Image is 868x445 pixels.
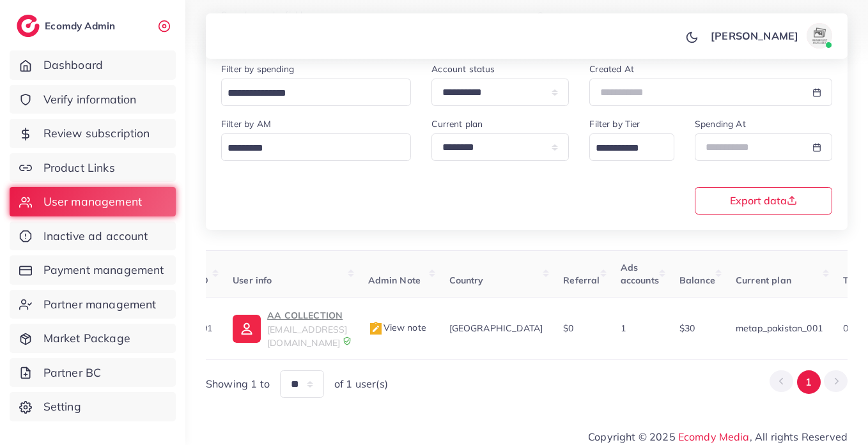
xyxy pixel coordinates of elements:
[267,308,347,323] p: AA COLLECTION
[10,187,176,216] a: User management
[233,315,261,343] img: ic-user-info.36bf1079.svg
[563,322,573,334] span: $0
[45,20,118,32] h2: Ecomdy Admin
[10,392,176,421] a: Setting
[43,125,150,142] span: Review subscription
[770,370,848,394] ul: Pagination
[588,429,848,444] span: Copyright © 2025
[695,117,746,130] label: Spending At
[678,430,750,443] a: Ecomdy Media
[679,322,695,334] span: $30
[223,84,394,103] input: Search for option
[10,50,176,80] a: Dashboard
[10,222,176,251] a: Inactive ad account
[10,358,176,388] a: Partner BC
[449,275,484,286] span: Country
[43,193,142,210] span: User management
[43,398,81,415] span: Setting
[43,262,164,278] span: Payment management
[10,255,176,285] a: Payment management
[43,160,115,176] span: Product Links
[750,429,848,444] span: , All rights Reserved
[10,119,176,148] a: Review subscription
[223,139,394,158] input: Search for option
[449,322,543,334] span: [GEOGRAPHIC_DATA]
[334,377,388,391] span: of 1 user(s)
[589,63,634,75] label: Created At
[221,133,411,161] div: Search for option
[711,28,798,43] p: [PERSON_NAME]
[843,275,861,286] span: Tier
[221,63,294,75] label: Filter by spending
[368,275,421,286] span: Admin Note
[589,117,640,130] label: Filter by Tier
[431,63,495,75] label: Account status
[621,322,626,334] span: 1
[233,275,272,286] span: User info
[43,228,148,245] span: Inactive ad account
[807,23,832,49] img: avatar
[43,91,137,108] span: Verify information
[368,321,384,336] img: admin_note.cdd0b510.svg
[797,370,821,394] button: Go to page 1
[736,275,791,286] span: Current plan
[368,322,426,333] span: View note
[679,275,715,286] span: Balance
[563,275,600,286] span: Referral
[221,117,271,130] label: Filter by AM
[221,79,411,106] div: Search for option
[43,330,130,347] span: Market Package
[43,296,157,313] span: Partner management
[43,57,103,73] span: Dashboard
[10,324,176,353] a: Market Package
[431,117,483,130] label: Current plan
[343,336,352,345] img: 9CAL8B2pu8EFxCJHYAAAAldEVYdGRhdGU6Y3JlYXRlADIwMjItMTItMDlUMDQ6NTg6MzkrMDA6MDBXSlgLAAAAJXRFWHRkYXR...
[43,365,102,381] span: Partner BC
[621,262,659,286] span: Ads accounts
[695,187,832,215] button: Export data
[10,153,176,183] a: Product Links
[10,290,176,319] a: Partner management
[206,377,270,391] span: Showing 1 to
[267,324,347,348] span: [EMAIL_ADDRESS][DOMAIN_NAME]
[17,15,118,37] a: logoEcomdy Admin
[10,85,176,114] a: Verify information
[730,195,797,206] span: Export data
[843,322,848,334] span: 0
[704,23,837,49] a: [PERSON_NAME]avatar
[17,15,40,37] img: logo
[233,308,347,349] a: AA COLLECTION[EMAIL_ADDRESS][DOMAIN_NAME]
[736,322,823,334] span: metap_pakistan_001
[589,133,674,161] div: Search for option
[591,139,658,158] input: Search for option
